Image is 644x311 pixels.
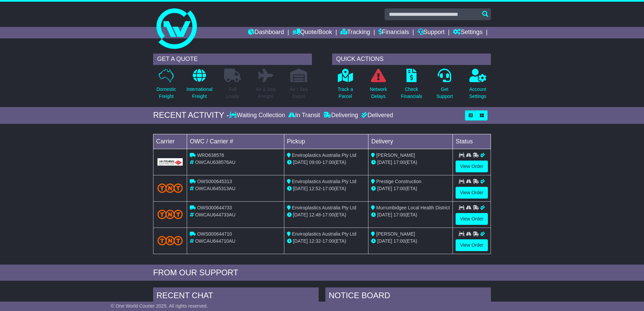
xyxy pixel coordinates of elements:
[377,160,392,165] span: [DATE]
[287,159,366,166] div: - (ETA)
[197,179,232,184] span: OWS000645313
[376,179,421,184] span: Prestige Construction
[436,68,453,104] a: GetSupport
[186,68,213,104] a: InternationalFreight
[293,160,308,165] span: [DATE]
[393,186,405,191] span: 17:00
[376,205,450,210] span: Murrumbidgee Local Health District
[157,183,183,193] img: TNT_Domestic.png
[371,238,450,245] div: (ETA)
[293,186,308,191] span: [DATE]
[456,239,488,251] a: View Order
[379,27,409,38] a: Financials
[248,27,284,38] a: Dashboard
[292,152,356,158] span: Enviroplastics Australia Pty Ltd
[369,68,387,104] a: NetworkDelays
[401,86,422,100] p: Check Financials
[197,231,232,237] span: OWS000644710
[456,213,488,225] a: View Order
[322,186,334,191] span: 17:00
[341,27,370,38] a: Tracking
[156,86,176,100] p: Domestic Freight
[371,185,450,192] div: (ETA)
[309,238,321,244] span: 12:32
[325,287,491,306] div: NOTICE BOARD
[293,212,308,217] span: [DATE]
[153,54,312,65] div: GET A QUOTE
[368,134,453,149] td: Delivery
[195,186,236,191] span: OWCAU645313AU
[337,86,353,100] p: Track a Parcel
[309,212,321,217] span: 12:48
[469,86,487,100] p: Account Settings
[153,287,319,306] div: RECENT CHAT
[187,134,284,149] td: OWC / Carrier #
[401,68,423,104] a: CheckFinancials
[337,68,353,104] a: Track aParcel
[377,186,392,191] span: [DATE]
[153,134,187,149] td: Carrier
[322,212,334,217] span: 17:00
[377,212,392,217] span: [DATE]
[186,86,212,100] p: International Freight
[309,186,321,191] span: 12:52
[376,231,415,237] span: [PERSON_NAME]
[393,238,405,244] span: 17:00
[287,185,366,192] div: - (ETA)
[195,160,236,165] span: OWCAU638576AU
[287,211,366,218] div: - (ETA)
[456,187,488,199] a: View Order
[195,212,236,217] span: OWCAU644733AU
[256,86,276,100] p: Air & Sea Freight
[157,158,183,166] img: GetCarrierServiceLogo
[287,112,322,119] div: In Transit
[456,161,488,172] a: View Order
[157,236,183,245] img: TNT_Domestic.png
[153,110,229,120] div: RECENT ACTIVITY -
[370,86,387,100] p: Network Delays
[360,112,393,119] div: Delivered
[111,303,208,309] span: © One World Courier 2025. All rights reserved.
[229,112,287,119] div: Waiting Collection
[156,68,176,104] a: DomesticFreight
[197,205,232,210] span: OWS000644733
[393,160,405,165] span: 17:00
[153,268,491,278] div: FROM OUR SUPPORT
[418,27,445,38] a: Support
[292,179,356,184] span: Enviroplastics Australia Pty Ltd
[377,238,392,244] span: [DATE]
[195,238,236,244] span: OWCAU644710AU
[197,152,224,158] span: WRD638576
[376,152,415,158] span: [PERSON_NAME]
[292,205,356,210] span: Enviroplastics Australia Pty Ltd
[284,134,368,149] td: Pickup
[453,27,482,38] a: Settings
[287,238,366,245] div: - (ETA)
[292,231,356,237] span: Enviroplastics Australia Pty Ltd
[322,112,360,119] div: Delivering
[322,238,334,244] span: 17:00
[322,160,334,165] span: 17:00
[290,86,308,100] p: Air / Sea Depot
[292,27,332,38] a: Quote/Book
[371,159,450,166] div: (ETA)
[293,238,308,244] span: [DATE]
[224,86,241,100] p: Full Loads
[436,86,453,100] p: Get Support
[371,211,450,218] div: (ETA)
[309,160,321,165] span: 09:00
[469,68,487,104] a: AccountSettings
[453,134,491,149] td: Status
[157,210,183,219] img: TNT_Domestic.png
[393,212,405,217] span: 17:00
[332,54,491,65] div: QUICK ACTIONS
